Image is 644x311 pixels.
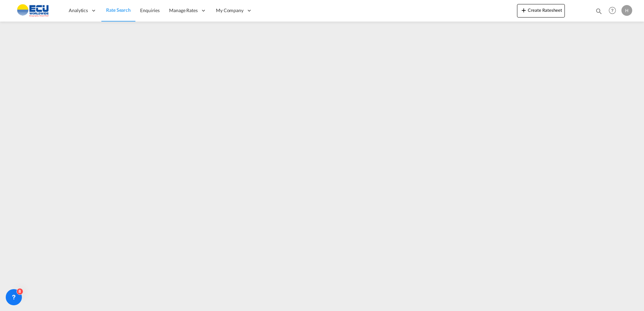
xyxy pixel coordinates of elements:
[520,6,528,14] md-icon: icon-plus 400-fg
[517,4,565,18] button: icon-plus 400-fgCreate Ratesheet
[621,5,632,16] div: H
[106,7,131,13] span: Rate Search
[595,7,603,15] md-icon: icon-magnify
[69,7,88,14] span: Analytics
[607,5,618,16] span: Help
[140,7,160,13] span: Enquiries
[216,7,244,14] span: My Company
[169,7,198,14] span: Manage Rates
[607,5,621,17] div: Help
[595,7,603,18] div: icon-magnify
[10,3,56,18] img: 6cccb1402a9411edb762cf9624ab9cda.png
